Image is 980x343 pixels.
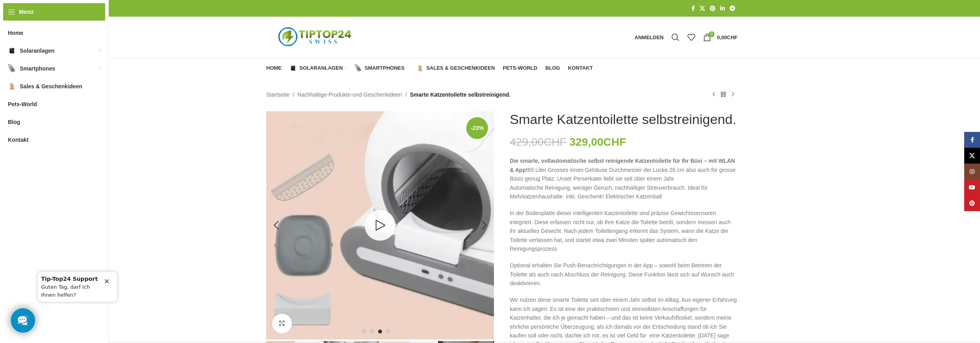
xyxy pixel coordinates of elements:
[289,60,347,76] a: Solaranlagen
[689,3,697,14] a: Facebook Social Link
[8,26,23,40] span: Home
[370,330,374,333] li: Go to slide 9
[466,117,488,139] span: -23%
[410,90,511,99] span: Smarte Katzentoilette selbstreinigend.
[604,136,626,148] span: CHF
[8,115,20,129] span: Blog
[510,261,738,288] p: Optional erhalten Sie Push-Benachrichtigungen in der App – sowohl beim Betreten der Toilette als ...
[20,61,55,76] span: Smartphones
[8,65,16,72] img: Smartphones
[964,179,980,195] a: YouTube Social Link
[697,3,708,14] a: X Social Link
[964,164,980,179] a: Instagram Social Link
[474,215,494,235] div: Next slide
[365,65,405,71] span: Smartphones
[699,29,742,45] a: 0 0,00CHF
[964,132,980,148] a: Facebook Social Link
[727,3,738,14] a: Telegram Social Link
[728,90,738,99] a: Nächstes Produkt
[568,60,593,76] a: Kontakt
[668,29,683,45] a: Suche
[717,34,738,40] bdi: 0,00
[545,65,560,71] span: Blog
[708,3,718,14] a: Pinterest Social Link
[74,10,81,16] i: 
[426,65,495,71] span: Sales & Geschenkideen
[718,3,727,14] a: LinkedIn Social Link
[266,90,289,99] a: Startseite
[545,60,560,76] a: Blog
[386,330,390,333] li: Go to slide 11
[503,60,537,76] a: Pets-World
[544,136,567,148] span: CHF
[20,79,82,93] span: Sales & Geschenkideen
[569,136,626,148] bdi: 329,00
[266,90,511,99] nav: Breadcrumb
[266,111,494,339] img: Katzentoiltette-Selbstreinigend-e1730638311479
[416,60,495,76] a: Sales & Geschenkideen
[297,90,402,99] a: Nachhaltige-Produkte-und-Geschenkideen
[8,47,16,55] img: Solaranlagen
[70,7,84,19] button: 
[568,65,593,71] span: Kontakt
[266,65,282,71] span: Home
[11,8,68,14] b: Tip-Top24 Support
[289,65,297,72] img: Solaranlagen
[727,34,738,40] span: CHF
[510,111,736,128] h1: Smarte Katzentoilette selbstreinigend.
[8,133,28,147] span: Kontakt
[8,97,37,111] span: Pets-World
[20,44,55,58] span: Solaranlagen
[503,65,537,71] span: Pets-World
[510,209,738,253] p: In der Bodenplatte dieser intelligenten Katzentoilette sind präzise Gewichtssensoren integriert. ...
[709,90,719,99] a: Vorheriges Produkt
[510,156,738,201] p: 65 Liter Grosses innen Gehäuse Durchmesser der Lucke 26 cm also auch für grosse Büsis genug Platz...
[8,82,16,90] img: Sales & Geschenkideen
[266,34,365,40] a: Logo der Website
[265,111,495,339] div: 10 / 11
[709,31,715,37] span: 0
[378,330,382,333] li: Go to slide 10
[964,195,980,211] a: Pinterest Social Link
[362,330,366,333] li: Go to slide 8
[266,215,286,235] div: Previous slide
[266,60,282,76] a: Home
[964,148,980,164] a: X Social Link
[510,136,566,148] bdi: 429,00
[355,60,409,76] a: Smartphones
[11,15,84,30] p: Guten Tag, darf Ich Ihnen helfen?
[630,29,668,45] a: Anmelden
[634,35,664,40] span: Anmelden
[510,158,735,173] strong: Die smarte, vollautomatische selbst reinigende Katzentoilette für Ihr Büsi – mit WLAN & App!
[416,65,424,72] img: Sales & Geschenkideen
[19,8,34,16] span: Menü
[355,65,362,72] img: Smartphones
[262,60,597,76] div: Hauptnavigation
[299,65,343,71] span: Solaranlagen
[683,29,699,45] div: Meine Wunschliste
